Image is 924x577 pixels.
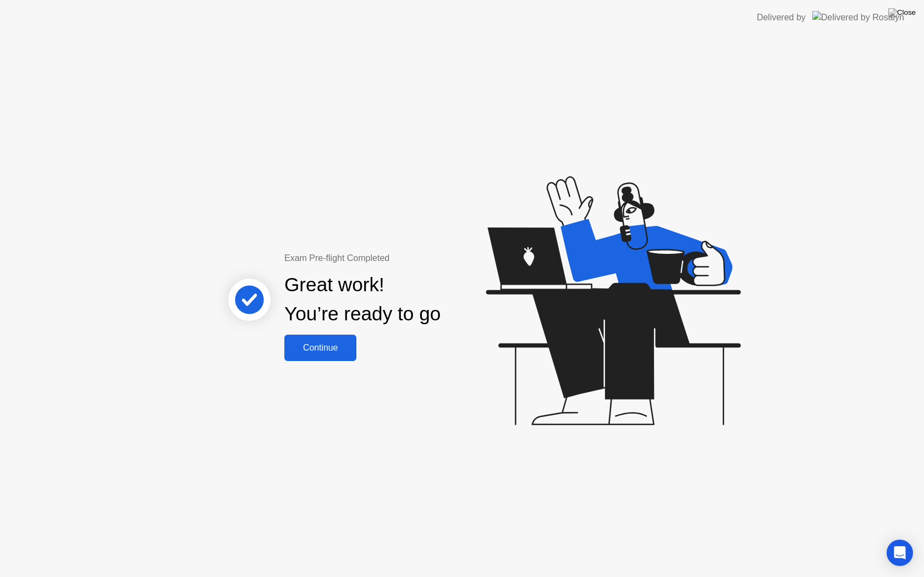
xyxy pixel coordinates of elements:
[284,270,441,329] div: Great work! You’re ready to go
[284,335,356,361] button: Continue
[757,11,806,24] div: Delivered by
[812,11,904,24] img: Delivered by Rosalyn
[887,540,913,566] div: Open Intercom Messenger
[888,8,916,17] img: Close
[284,252,512,265] div: Exam Pre-flight Completed
[288,343,353,353] div: Continue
